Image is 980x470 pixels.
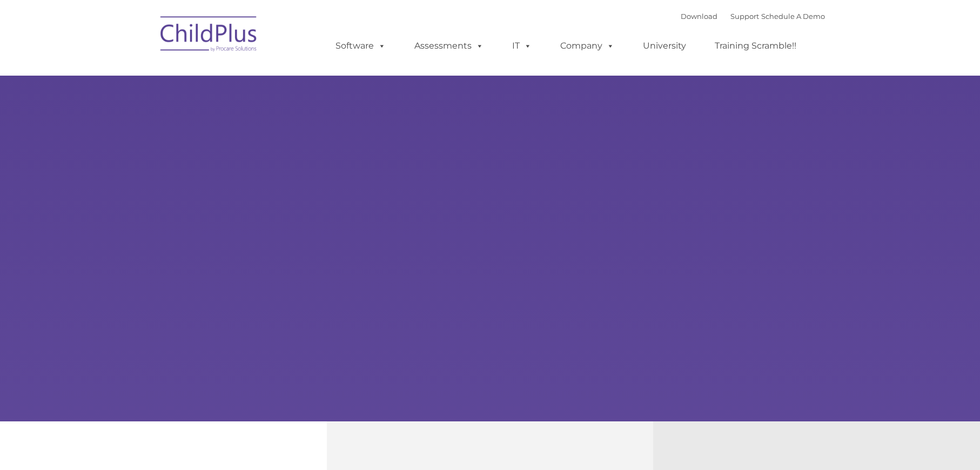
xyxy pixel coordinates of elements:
[730,12,759,21] a: Support
[681,12,825,21] font: |
[155,9,263,63] img: ChildPlus by Procare Solutions
[681,12,717,21] a: Download
[325,35,397,57] a: Software
[549,35,625,57] a: Company
[761,12,825,21] a: Schedule A Demo
[404,35,494,57] a: Assessments
[704,35,807,57] a: Training Scramble!!
[632,35,697,57] a: University
[501,35,542,57] a: IT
